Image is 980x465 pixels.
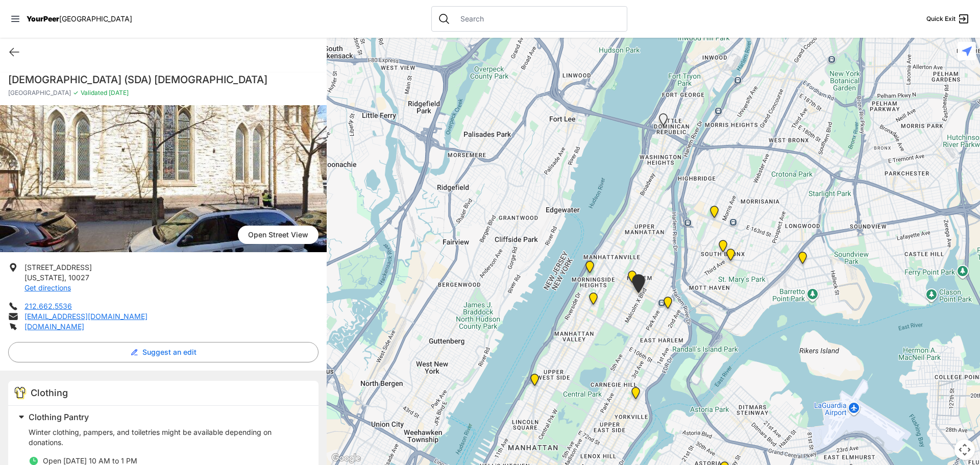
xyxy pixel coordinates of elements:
div: Main Location [661,297,674,313]
span: Open [DATE] 10 AM to 1 PM [43,456,137,465]
a: Open this area in Google Maps (opens a new window) [329,452,363,465]
div: Uptown/Harlem DYCD Youth Drop-in Center [626,271,639,287]
span: ✓ [73,89,79,97]
span: [GEOGRAPHIC_DATA] [8,89,71,97]
input: Search [454,14,621,24]
div: Avenue Church [629,387,642,403]
button: Suggest an edit [8,342,318,362]
a: Get directions [24,283,71,292]
img: Google [329,452,363,465]
div: The Bronx Pride Center [724,249,737,265]
a: YourPeer[GEOGRAPHIC_DATA] [27,16,132,22]
span: YourPeer [27,14,59,23]
button: Map camera controls [954,439,975,460]
p: Winter clothing, pampers, and toiletries might be available depending on donations. [29,427,306,448]
span: Quick Exit [926,15,955,23]
h1: [DEMOGRAPHIC_DATA] (SDA) [DEMOGRAPHIC_DATA] [8,72,318,87]
div: The Bronx [717,240,729,256]
span: Clothing [31,387,68,398]
span: [GEOGRAPHIC_DATA] [59,14,132,23]
div: Manhattan [583,261,596,277]
span: [DATE] [107,89,129,96]
span: Open Street View [238,226,318,244]
span: Suggest an edit [142,347,197,357]
a: [EMAIL_ADDRESS][DOMAIN_NAME] [24,312,148,321]
span: [STREET_ADDRESS] [24,263,92,272]
div: South Bronx NeON Works [708,206,721,222]
span: Clothing Pantry [29,412,89,422]
a: [DOMAIN_NAME] [24,322,84,331]
a: Quick Exit [926,13,970,25]
span: , [64,273,66,282]
span: 10027 [68,273,89,282]
div: The Cathedral Church of St. John the Divine [587,292,600,309]
span: [US_STATE] [24,273,64,282]
a: 212.662.5536 [24,302,72,310]
span: Validated [81,89,107,96]
div: La Sala Drop-In Center [657,113,670,130]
